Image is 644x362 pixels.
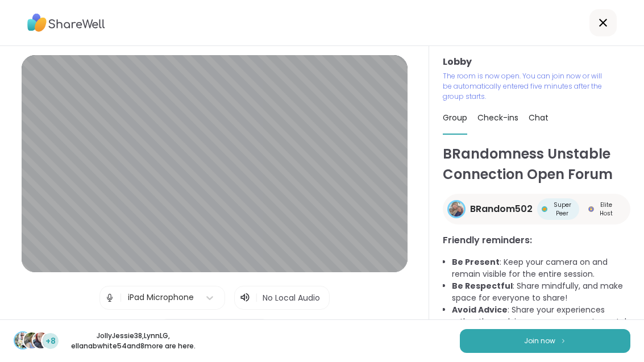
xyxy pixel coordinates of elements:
span: BRandom502 [470,202,533,216]
h1: BRandomness Unstable Connection Open Forum [443,144,630,185]
p: The room is now open. You can join now or will be automatically entered five minutes after the gr... [443,71,606,102]
img: Elite Host [588,206,594,212]
li: : Share your experiences rather than advice, as peers are not mental health professionals. [452,304,630,340]
div: iPad Microphone [128,292,194,303]
img: BRandom502 [449,202,464,217]
span: Elite Host [596,201,617,218]
img: ShareWell Logomark [560,338,567,344]
span: | [255,291,258,305]
span: Group [443,112,467,123]
li: : Share mindfully, and make space for everyone to share! [452,280,630,304]
span: Join now [524,336,555,346]
button: Join now [460,329,630,353]
p: JollyJessie38 , LynnLG , ellanabwhite54 and 8 more are here. [69,331,197,351]
span: +8 [45,335,56,347]
h3: Lobby [443,55,630,69]
span: | [119,286,122,309]
span: No Local Audio [263,292,320,303]
b: Avoid Advice [452,304,508,315]
img: ShareWell Logo [27,10,105,36]
img: ellanabwhite54 [33,332,49,348]
img: Microphone [105,286,115,309]
img: Super Peer [542,206,547,212]
img: LynnLG [24,332,40,348]
span: Check-ins [477,112,518,123]
h3: Friendly reminders: [443,234,630,247]
a: BRandom502BRandom502Super PeerSuper PeerElite HostElite Host [443,194,630,224]
b: Be Present [452,256,500,268]
li: : Keep your camera on and remain visible for the entire session. [452,256,630,280]
span: Chat [529,112,549,123]
img: JollyJessie38 [15,332,31,348]
b: Be Respectful [452,280,513,292]
span: Super Peer [550,201,575,218]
